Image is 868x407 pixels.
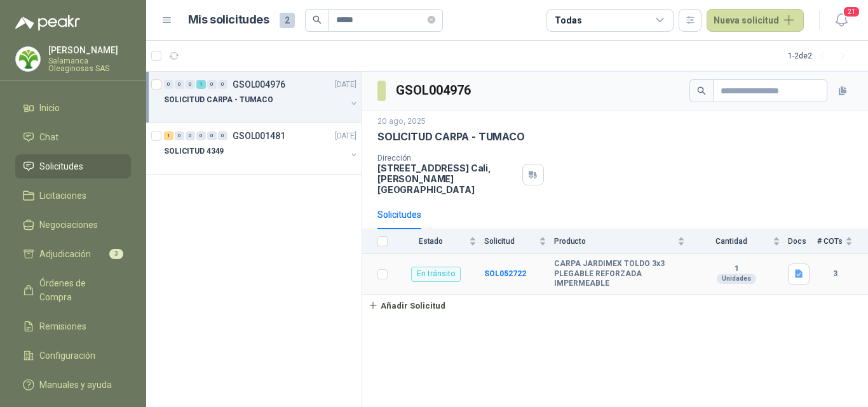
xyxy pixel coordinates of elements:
[39,218,98,232] span: Negociaciones
[377,154,517,163] p: Dirección
[15,373,131,397] a: Manuales y ayuda
[484,269,526,278] a: SOL052722
[188,11,269,29] h1: Mis solicitudes
[16,47,40,71] img: Company Logo
[377,208,421,222] div: Solicitudes
[362,295,451,316] button: Añadir Solicitud
[395,229,484,254] th: Estado
[164,131,173,140] div: 1
[164,145,224,157] p: SOLICITUD 4349
[175,80,184,89] div: 0
[554,259,685,289] b: CARPA JARDIMEX TOLDO 3x3 PLEGABLE REFORZADA IMPERMEABLE
[39,378,112,392] span: Manuales y ayuda
[218,131,227,140] div: 0
[15,344,131,368] a: Configuración
[207,80,217,89] div: 0
[362,295,868,316] a: Añadir Solicitud
[395,237,466,246] span: Estado
[313,15,322,24] span: search
[15,125,131,149] a: Chat
[218,80,227,89] div: 0
[817,237,843,246] span: # COTs
[39,189,86,203] span: Licitaciones
[196,131,206,140] div: 0
[15,213,131,237] a: Negociaciones
[48,46,131,55] p: [PERSON_NAME]
[164,94,273,106] p: SOLICITUD CARPA - TUMACO
[396,81,473,100] h3: GSOL004976
[788,46,853,66] div: 1 - 2 de 2
[280,13,295,28] span: 2
[39,276,119,304] span: Órdenes de Compra
[15,271,131,309] a: Órdenes de Compra
[707,9,804,32] button: Nueva solicitud
[39,349,95,363] span: Configuración
[693,237,770,246] span: Cantidad
[484,229,554,254] th: Solicitud
[817,229,868,254] th: # COTs
[186,80,195,89] div: 0
[411,267,461,282] div: En tránsito
[39,101,60,115] span: Inicio
[164,80,173,89] div: 0
[788,229,817,254] th: Docs
[335,130,356,142] p: [DATE]
[843,6,860,18] span: 21
[697,86,706,95] span: search
[164,128,359,169] a: 1 0 0 0 0 0 GSOL001481[DATE] SOLICITUD 4349
[555,13,581,27] div: Todas
[554,229,693,254] th: Producto
[484,237,536,246] span: Solicitud
[39,159,83,173] span: Solicitudes
[817,268,853,280] b: 3
[15,154,131,178] a: Solicitudes
[39,319,86,333] span: Remisiones
[15,183,131,208] a: Licitaciones
[717,274,756,284] div: Unidades
[377,116,426,128] p: 20 ago, 2025
[377,130,525,143] p: SOLICITUD CARPA - TUMACO
[15,96,131,120] a: Inicio
[207,131,217,140] div: 0
[15,314,131,338] a: Remisiones
[109,249,123,259] span: 3
[554,237,675,246] span: Producto
[175,131,184,140] div: 0
[335,79,356,91] p: [DATE]
[377,163,517,195] p: [STREET_ADDRESS] Cali , [PERSON_NAME][GEOGRAPHIC_DATA]
[15,15,80,30] img: Logo peakr
[196,80,206,89] div: 1
[39,247,91,261] span: Adjudicación
[693,264,780,274] b: 1
[233,80,285,89] p: GSOL004976
[164,77,359,117] a: 0 0 0 1 0 0 GSOL004976[DATE] SOLICITUD CARPA - TUMACO
[233,131,285,140] p: GSOL001481
[15,242,131,266] a: Adjudicación3
[693,229,788,254] th: Cantidad
[186,131,195,140] div: 0
[830,9,853,32] button: 21
[48,57,131,72] p: Salamanca Oleaginosas SAS
[428,16,435,23] span: close-circle
[428,14,435,26] span: close-circle
[39,130,58,144] span: Chat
